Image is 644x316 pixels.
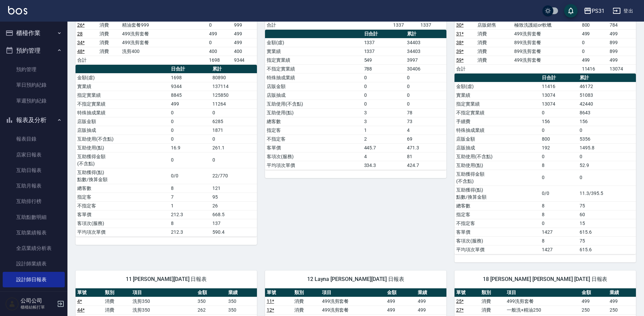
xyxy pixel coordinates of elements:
[405,126,446,135] td: 4
[265,135,362,143] td: 不指定客
[211,126,257,135] td: 1871
[578,185,636,201] td: 11.3/395.5
[265,152,362,161] td: 客項次(服務)
[405,117,446,126] td: 73
[385,288,416,297] th: 金額
[320,297,386,306] td: 499洗剪套餐
[211,143,257,152] td: 261.1
[362,143,405,152] td: 445.7
[169,126,211,135] td: 0
[455,201,540,210] td: 總客數
[608,56,636,64] td: 499
[580,306,608,314] td: 250
[455,245,540,254] td: 平均項次單價
[98,38,120,47] td: 消費
[3,225,65,240] a: 互助業績報表
[207,47,232,56] td: 400
[3,62,65,77] a: 預約管理
[211,168,257,184] td: 22/770
[455,99,540,108] td: 指定實業績
[463,276,628,283] span: 18 [PERSON_NAME] [PERSON_NAME] [DATE] 日報表
[405,91,446,99] td: 0
[169,201,211,210] td: 1
[76,73,169,82] td: 金額(虛)
[196,288,226,297] th: 金額
[540,201,578,210] td: 8
[505,288,580,297] th: 項目
[211,99,257,108] td: 11264
[578,236,636,245] td: 75
[405,161,446,170] td: 424.7
[169,117,211,126] td: 0
[578,170,636,185] td: 0
[405,47,446,56] td: 34403
[211,117,257,126] td: 6285
[455,219,540,228] td: 不指定客
[455,288,480,297] th: 單號
[455,210,540,219] td: 指定客
[76,82,169,91] td: 實業績
[476,56,513,64] td: 消費
[416,306,446,314] td: 499
[265,64,362,73] td: 不指定實業績
[3,272,65,287] a: 設計師日報表
[265,143,362,152] td: 客單價
[3,111,65,129] button: 報表及分析
[103,297,131,306] td: 消費
[265,47,362,56] td: 實業績
[293,288,320,297] th: 類別
[480,306,505,314] td: 消費
[405,56,446,64] td: 3997
[3,240,65,256] a: 全店業績分析表
[265,30,446,170] table: a dense table
[455,152,540,161] td: 互助使用(不含點)
[578,143,636,152] td: 1495.8
[207,21,232,29] td: 0
[265,38,362,47] td: 金額(虛)
[513,38,580,47] td: 899洗剪套餐
[8,6,27,15] img: Logo
[416,297,446,306] td: 499
[455,82,540,91] td: 金額(虛)
[207,56,232,64] td: 1698
[419,21,446,29] td: 1337
[405,64,446,73] td: 30406
[580,56,608,64] td: 499
[76,108,169,117] td: 特殊抽成業績
[3,24,65,42] button: 櫃檯作業
[513,21,580,29] td: 極致洗護組or軟蠟
[169,168,211,184] td: 0/0
[455,91,540,99] td: 實業績
[391,21,419,29] td: 1337
[5,297,19,311] img: Person
[3,147,65,163] a: 店家日報表
[211,210,257,219] td: 668.5
[362,108,405,117] td: 3
[610,5,636,17] button: 登出
[3,42,65,59] button: 預約管理
[580,21,608,29] td: 800
[169,152,211,168] td: 0
[580,297,608,306] td: 499
[265,21,290,29] td: 合計
[131,297,196,306] td: 洗剪350
[578,152,636,161] td: 0
[592,7,605,15] div: PS31
[578,126,636,135] td: 0
[211,228,257,236] td: 590.4
[169,135,211,143] td: 0
[578,219,636,228] td: 15
[273,276,438,283] span: 12 Layna [PERSON_NAME][DATE] 日報表
[578,91,636,99] td: 51083
[76,152,169,168] td: 互助獲得金額 (不含點)
[608,38,636,47] td: 899
[362,152,405,161] td: 4
[608,29,636,38] td: 499
[455,170,540,185] td: 互助獲得金額 (不含點)
[580,288,608,297] th: 金額
[232,21,257,29] td: 999
[455,117,540,126] td: 手續費
[76,65,257,237] table: a dense table
[169,143,211,152] td: 16.9
[76,219,169,228] td: 客項次(服務)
